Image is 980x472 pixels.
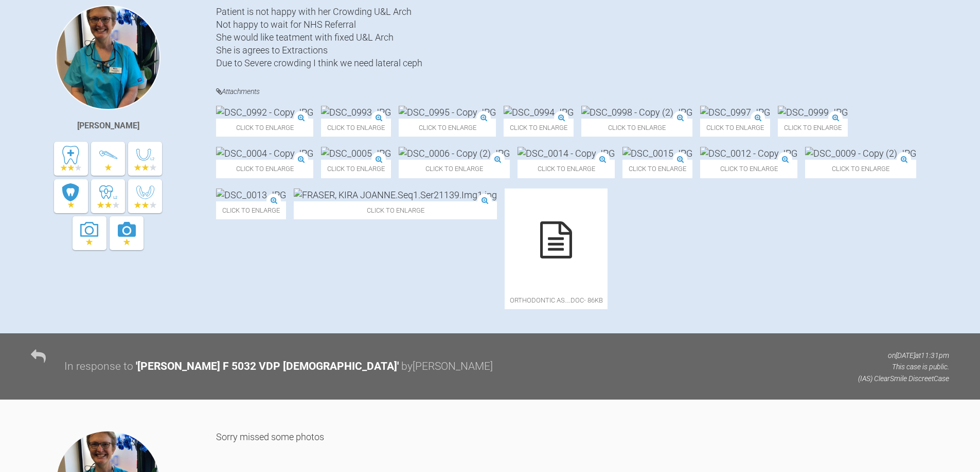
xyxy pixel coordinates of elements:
[399,147,510,160] img: DSC_0006 - Copy (2).JPG
[805,160,916,178] span: Click to enlarge
[700,119,770,137] span: Click to enlarge
[216,5,949,70] div: Patient is not happy with her Crowding U&L Arch Not happy to wait for NHS Referral She would like...
[77,119,139,133] div: [PERSON_NAME]
[858,361,949,372] p: This case is public.
[216,160,313,178] span: Click to enlarge
[399,119,496,137] span: Click to enlarge
[700,106,770,119] img: DSC_0997.JPG
[216,106,313,119] img: DSC_0992 - Copy.JPG
[294,201,497,219] span: Click to enlarge
[64,358,133,375] div: In response to
[399,106,496,119] img: DSC_0995 - Copy.JPG
[504,119,574,137] span: Click to enlarge
[401,358,493,375] div: by [PERSON_NAME]
[778,119,848,137] span: Click to enlarge
[216,188,286,201] img: DSC_0013.JPG
[294,188,497,201] img: FRASER, KIRA JOANNE.Seq1.Ser21139.Img1.jpg
[858,350,949,361] p: on [DATE] at 11:31pm
[581,119,692,137] span: Click to enlarge
[216,119,313,137] span: Click to enlarge
[216,201,286,219] span: Click to enlarge
[778,106,848,119] img: DSC_0999.JPG
[136,358,399,375] div: ' [PERSON_NAME] F 5032 VDP [DEMOGRAPHIC_DATA] '
[700,160,797,178] span: Click to enlarge
[622,160,692,178] span: Click to enlarge
[700,147,797,160] img: DSC_0012 - Copy.JPG
[321,119,391,137] span: Click to enlarge
[216,85,949,98] h4: Attachments
[504,106,574,119] img: DSC_0994.JPG
[805,147,916,160] img: DSC_0009 - Copy (2).JPG
[321,160,391,178] span: Click to enlarge
[518,147,615,160] img: DSC_0014 - Copy.JPG
[505,291,608,309] span: orthodontic As….doc - 86KB
[399,160,510,178] span: Click to enlarge
[858,373,949,384] p: (IAS) ClearSmile Discreet Case
[321,147,391,160] img: DSC_0005.JPG
[622,147,692,160] img: DSC_0015.JPG
[518,160,615,178] span: Click to enlarge
[216,147,313,160] img: DSC_0004 - Copy.JPG
[56,5,161,110] img: Åsa Ulrika Linnea Feneley
[581,106,692,119] img: DSC_0998 - Copy (2).JPG
[321,106,391,119] img: DSC_0993.JPG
